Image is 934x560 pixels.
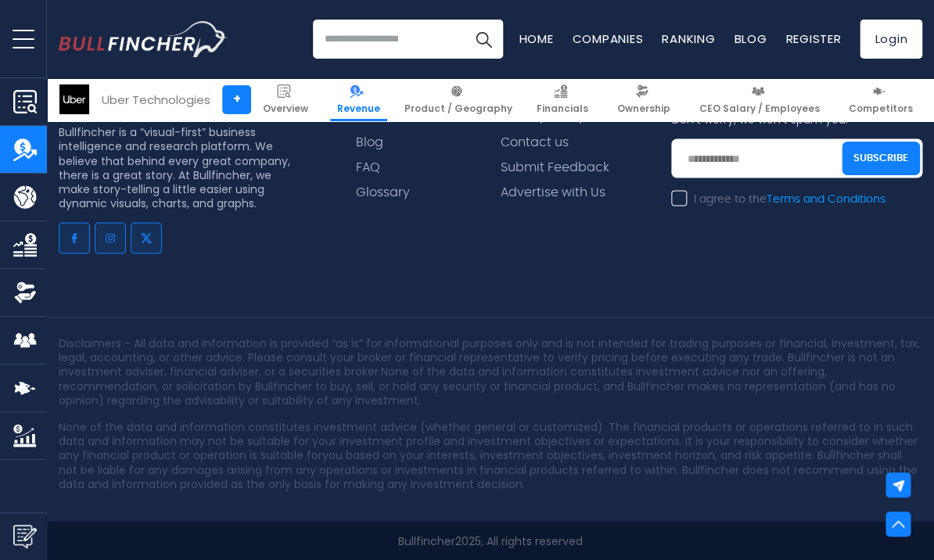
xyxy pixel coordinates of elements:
[131,222,162,253] a: Go to twitter
[500,160,609,174] a: Submit Feedback
[842,78,920,121] a: Competitors
[537,102,588,115] span: Financials
[404,102,512,115] span: Product / Geography
[464,20,503,59] button: Search
[59,419,922,490] p: None of the data and information constitutes investment advice (whether general or customized). T...
[222,85,251,114] a: +
[356,185,410,199] a: Glossary
[662,31,715,47] a: Ranking
[95,222,126,253] a: Go to instagram
[356,135,383,149] a: Blog
[330,78,387,121] a: Revenue
[734,31,767,47] a: Blog
[397,78,519,121] a: Product / Geography
[610,78,677,121] a: Ownership
[398,533,455,548] a: Bullfincher
[572,31,643,47] a: Companies
[59,124,296,210] p: Bullfincher is a “visual-first” business intelligence and research platform. We believe that behi...
[59,533,922,547] p: 2025, All rights reserved
[530,78,595,121] a: Financials
[671,192,885,206] label: I agree to the
[337,102,380,115] span: Revenue
[500,135,568,149] a: Contact us
[699,102,820,115] span: CEO Salary / Employees
[785,31,841,47] a: Register
[102,91,210,109] div: Uber Technologies
[59,336,922,407] p: Disclaimers - All data and information is provided “as is” for informational purposes only and is...
[13,281,37,304] img: Ownership
[356,160,380,174] a: FAQ
[671,112,922,126] p: Don’t worry, we won’t spam you.
[519,31,553,47] a: Home
[766,193,885,204] a: Terms and Conditions
[671,217,909,278] iframe: reCAPTCHA
[860,20,922,59] a: Login
[842,142,920,175] button: Subscribe
[59,84,89,114] img: UBER logo
[59,21,227,57] a: Go to homepage
[692,78,827,121] a: CEO Salary / Employees
[59,21,228,57] img: Bullfincher logo
[617,102,670,115] span: Ownership
[849,102,913,115] span: Competitors
[500,185,605,199] a: Advertise with Us
[263,102,308,115] span: Overview
[256,78,315,121] a: Overview
[59,222,90,253] a: Go to facebook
